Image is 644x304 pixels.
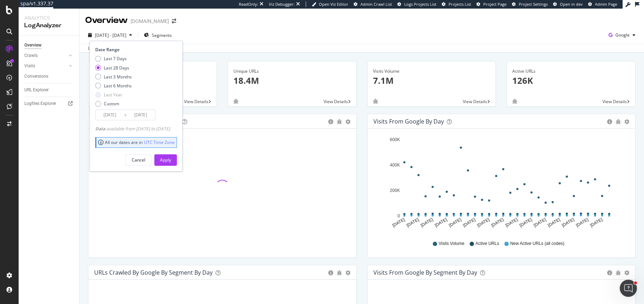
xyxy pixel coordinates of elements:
[24,73,48,80] div: Conversions
[95,83,132,89] div: Last 6 Months
[319,1,348,7] span: Open Viz Editor
[606,29,638,41] button: Google
[24,100,56,107] div: Logfiles Explorer
[512,99,517,104] div: bug
[95,65,132,71] div: Last 28 Days
[575,217,589,228] text: [DATE]
[337,270,342,275] div: bug
[324,98,348,105] span: View Details
[88,45,127,52] div: Last update
[131,18,169,25] div: [DOMAIN_NAME]
[85,29,135,41] button: [DATE] - [DATE]
[624,119,629,124] div: gear
[553,1,583,7] a: Open in dev
[405,217,420,228] text: [DATE]
[96,110,124,120] input: Start Date
[373,269,477,276] div: Visits from Google By Segment By Day
[94,269,213,276] div: URLs Crawled by Google By Segment By Day
[512,1,548,7] a: Project Settings
[510,241,564,247] span: New Active URLs (all codes)
[104,92,122,98] div: Last Year
[95,126,170,132] div: available from [DATE] to [DATE]
[95,92,132,98] div: Last Year
[24,52,67,59] a: Crawls
[24,21,73,30] div: LogAnalyzer
[373,118,444,125] div: Visits from Google by day
[184,98,208,105] span: View Details
[476,1,507,7] a: Project Page
[397,213,400,218] text: 0
[141,29,175,41] button: Segments
[95,126,106,132] span: Data
[561,217,575,228] text: [DATE]
[95,56,132,62] div: Last 7 Days
[476,217,490,228] text: [DATE]
[373,74,490,87] p: 7.1M
[389,163,400,168] text: 400K
[462,217,476,228] text: [DATE]
[512,68,630,74] div: Active URLs
[269,1,295,7] div: Viz Debugger:
[518,217,533,228] text: [DATE]
[389,188,400,193] text: 200K
[95,101,132,107] div: Custom
[404,1,436,7] span: Logs Projects List
[442,1,471,7] a: Projects List
[360,1,392,7] span: Admin Crawl List
[397,1,436,7] a: Logs Projects List
[24,14,73,21] div: Analytics
[24,86,49,94] div: URL Explorer
[233,74,351,87] p: 18.4M
[132,157,145,163] div: Cancel
[24,52,38,59] div: Crawls
[588,1,617,7] a: Admin Page
[373,99,378,104] div: bug
[449,1,471,7] span: Projects List
[24,73,74,80] a: Conversions
[589,217,603,228] text: [DATE]
[126,110,155,120] input: End Date
[607,119,612,124] div: circle-info
[345,270,350,275] div: gear
[615,32,630,38] span: Google
[560,1,583,7] span: Open in dev
[602,98,627,105] span: View Details
[616,119,621,124] div: bug
[104,65,129,71] div: Last 28 Days
[328,270,333,275] div: circle-info
[532,217,547,228] text: [DATE]
[595,1,617,7] span: Admin Page
[24,42,74,49] a: Overview
[337,119,342,124] div: bug
[239,1,258,7] div: ReadOnly:
[373,68,490,74] div: Visits Volume
[126,154,151,166] button: Cancel
[328,119,333,124] div: circle-info
[24,86,74,94] a: URL Explorer
[475,241,499,247] span: Active URLs
[104,56,127,62] div: Last 7 Days
[233,68,351,74] div: Unique URLs
[95,47,175,53] div: Date Range
[504,217,518,228] text: [DATE]
[373,134,630,234] svg: A chart.
[95,32,126,38] span: [DATE] - [DATE]
[624,270,629,275] div: gear
[391,217,406,228] text: [DATE]
[607,270,612,275] div: circle-info
[172,19,176,24] div: arrow-right-arrow-left
[616,270,621,275] div: bug
[85,14,128,26] div: Overview
[24,42,42,49] div: Overview
[160,157,171,163] div: Apply
[312,1,348,7] a: Open Viz Editor
[24,62,67,70] a: Visits
[439,241,464,247] span: Visits Volume
[233,99,238,104] div: bug
[490,217,504,228] text: [DATE]
[389,137,400,142] text: 600K
[519,1,548,7] span: Project Settings
[144,139,175,145] a: UTC Time Zone
[463,98,487,105] span: View Details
